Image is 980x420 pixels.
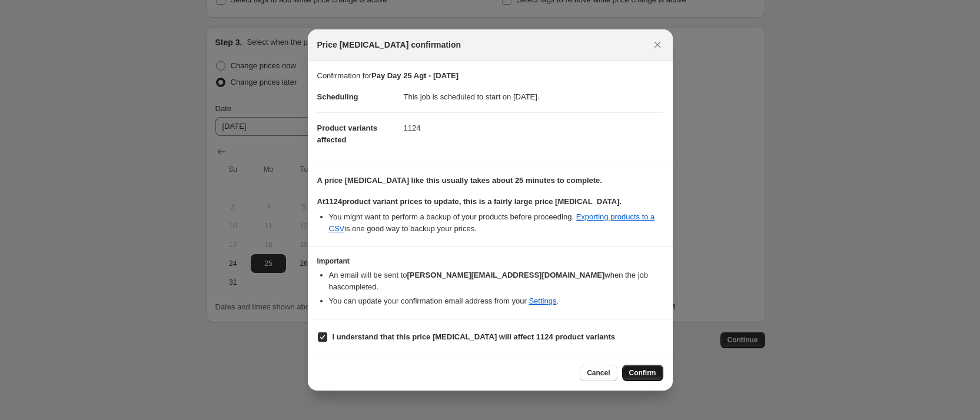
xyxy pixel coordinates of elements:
[629,368,656,378] span: Confirm
[622,365,663,381] button: Confirm
[587,368,610,378] span: Cancel
[404,82,663,112] dd: This job is scheduled to start on [DATE].
[649,36,666,53] button: Close
[317,176,602,185] b: A price [MEDICAL_DATA] like this usually takes about 25 minutes to complete.
[317,256,663,266] h3: Important
[333,332,616,341] b: I understand that this price [MEDICAL_DATA] will affect 1124 product variants
[317,197,622,206] b: At 1124 product variant prices to update, this is a fairly large price [MEDICAL_DATA].
[317,124,378,144] span: Product variants affected
[329,269,663,293] li: An email will be sent to when the job has completed .
[529,296,556,305] a: Settings
[317,70,663,82] p: Confirmation for
[371,71,459,80] b: Pay Day 25 Agt - [DATE]
[580,365,617,381] button: Cancel
[329,295,663,307] li: You can update your confirmation email address from your .
[317,39,461,51] span: Price [MEDICAL_DATA] confirmation
[317,92,358,101] span: Scheduling
[329,211,663,235] li: You might want to perform a backup of your products before proceeding. is one good way to backup ...
[407,271,604,279] b: [PERSON_NAME][EMAIL_ADDRESS][DOMAIN_NAME]
[404,112,663,144] dd: 1124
